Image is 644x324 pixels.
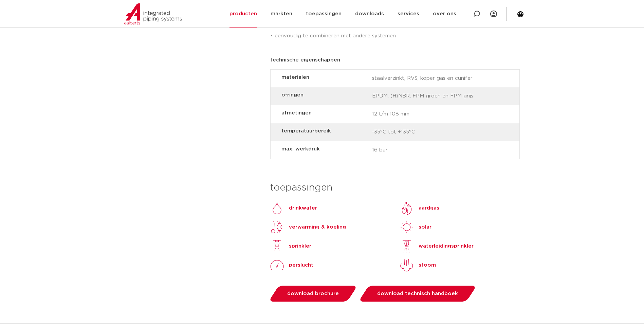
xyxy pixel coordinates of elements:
[372,73,480,84] span: staalverzinkt, RVS, koper gas en cunifer
[287,291,339,296] span: download brochure
[419,261,436,269] p: stoom
[372,91,480,102] span: EPDM, (H)NBR, FPM groen en FPM grijs
[377,291,458,296] span: download technisch handboek
[281,109,367,117] strong: afmetingen
[270,258,313,272] a: perslucht
[281,91,367,99] strong: o-ringen
[270,181,520,195] h3: toepassingen
[419,223,431,231] p: solar
[400,201,439,215] a: aardgas
[419,242,474,250] p: waterleidingsprinkler
[269,286,358,302] a: download brochure
[419,204,439,212] p: aardgas
[281,127,367,135] strong: temperatuurbereik
[270,239,311,253] a: sprinkler
[372,127,480,138] span: -35°C tot +135°C
[400,220,413,234] img: solar
[372,109,480,120] span: 12 t/m 108 mm
[289,204,317,212] p: drinkwater
[270,57,520,62] p: technische eigenschappen
[289,223,346,231] p: verwarming & koeling
[400,220,431,234] a: solarsolar
[289,242,311,250] p: sprinkler
[372,145,480,156] span: 16 bar
[270,220,346,234] a: verwarming & koeling
[400,239,474,253] a: waterleidingsprinkler
[400,258,436,272] a: stoom
[281,73,367,82] strong: materialen
[358,286,477,302] a: download technisch handboek
[270,201,317,215] a: Drinkwaterdrinkwater
[289,261,313,269] p: perslucht
[281,145,367,153] strong: max. werkdruk
[270,201,284,215] img: Drinkwater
